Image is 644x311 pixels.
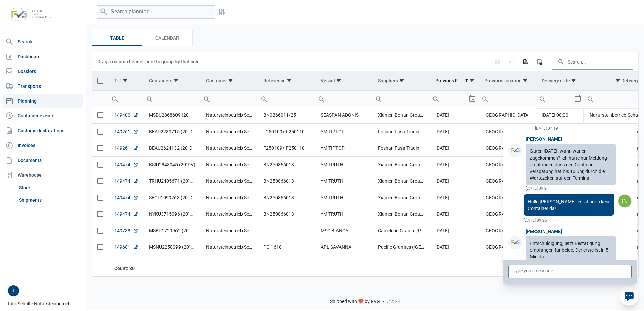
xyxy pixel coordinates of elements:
td: [DATE] [430,157,479,173]
a: Dashboard [3,50,83,63]
td: Column Containers [143,71,201,91]
td: BEAU2280715 (20' DV) [143,124,201,140]
span: [DATE] 08:00 [542,112,568,118]
div: Search box [109,91,121,107]
td: YM TRUTH [315,157,373,173]
div: Search box [430,91,442,107]
div: Select [574,91,582,107]
input: Search in the data grid [552,54,633,70]
span: [DATE] 09:21 [526,186,549,191]
div: Select row [97,195,103,201]
td: MSC BIANCA [315,222,373,239]
td: [GEOGRAPHIC_DATA] [479,107,536,124]
td: Xiamen Bonan Group Co., Ltd. [373,173,430,189]
span: Show filter options for column 'Previous location' [523,78,528,83]
div: Select row [97,244,103,250]
div: Previous location [484,78,522,83]
td: Xiamen Bonan Group Co., Ltd. [373,206,430,222]
td: [GEOGRAPHIC_DATA] [479,206,536,222]
img: FVG - Global freight forwarding [618,194,632,208]
td: Pacific Granites ([GEOGRAPHIC_DATA]) Pvt. Ltd. [373,239,430,255]
div: Tr# Count: 30 [114,265,138,272]
td: MSDU2868609 (20' DV) [143,107,201,124]
span: [DATE] 09:26 [524,218,614,222]
td: [DATE] [430,140,479,157]
td: Filter cell [109,91,143,107]
div: Column Chooser [533,56,545,68]
td: Xiamen Bonan Group Co., Ltd. [373,107,430,124]
td: BEAU2624132 (20' DV) [143,140,201,157]
td: Column Tr# [109,71,143,91]
span: Show filter options for column 'Customer' [228,78,233,83]
img: FVG - Global freight forwarding [5,5,53,24]
td: Column Vessel [315,71,373,91]
td: YM TRUTH [315,173,373,189]
a: Invoices [3,139,83,152]
td: APL SAVANNAH [315,239,373,255]
td: TRHU2405671 (20' DV) [143,173,201,189]
a: 149474 [114,211,138,217]
td: Filter cell [258,91,315,107]
a: Planning [3,94,83,108]
td: Foshan Fasa Trading Co., Ltd. [373,124,430,140]
td: Filter cell [536,91,584,107]
td: BN250866013 [258,173,315,189]
td: Filter cell [479,91,536,107]
a: Container events [3,109,83,123]
td: Natursteinbetrieb Schulte GmbH [201,222,258,239]
span: Show filter options for column 'Vessel' [336,78,341,83]
td: MSNU2258099 (20' DV) [143,239,201,255]
a: 149474 [114,178,138,184]
div: Search box [536,91,548,107]
input: Filter cell [479,91,536,107]
div: Search box [258,91,270,107]
td: MSC CHANNE [315,255,373,272]
td: NYKU3715096 (20' DV) [143,206,201,222]
td: Natursteinbetrieb Schulte GmbH [201,173,258,189]
td: [GEOGRAPHIC_DATA] [479,124,536,140]
td: [DATE] [430,206,479,222]
td: [GEOGRAPHIC_DATA] [479,140,536,157]
td: Natursteinbetrieb Schulte GmbH [201,140,258,157]
td: Cameleon Granite (PTY) Ltd. [373,222,430,239]
div: Select row [97,129,103,135]
a: 149738 [114,227,138,234]
td: [DATE] [430,173,479,189]
span: Calendar [155,34,179,42]
div: Warehouse [3,168,83,182]
td: [DATE] [430,222,479,239]
td: BN250866013 [258,206,315,222]
td: [GEOGRAPHIC_DATA] [479,157,536,173]
td: [DATE] [430,239,479,255]
td: MSBU1729962 (20' DV) [143,222,201,239]
a: Search [3,35,83,48]
td: Column Customer [201,71,258,91]
div: Select row [97,228,103,234]
td: YM TRUTH [315,206,373,222]
a: 149261 [114,128,138,135]
td: Natursteinbetrieb Schulte GmbH [201,124,258,140]
td: Natursteinbetrieb Schulte GmbH [201,107,258,124]
td: Filter cell [143,91,201,107]
img: FVG - Global freight forwarding [510,239,520,246]
div: Select all [97,78,103,84]
a: 149681 [114,244,138,250]
div: Select row [97,211,103,217]
div: Select row [97,112,103,118]
div: Suppliers [378,78,398,83]
div: Data grid with 30 rows and 11 columns [92,52,638,277]
td: [GEOGRAPHIC_DATA] [479,239,536,255]
td: Column Suppliers [373,71,430,91]
input: Filter cell [258,91,315,107]
td: SEGU1099263 (20' DV) [143,189,201,206]
p: Hallo [PERSON_NAME], es ist noch kein Container da! [528,198,610,212]
a: Stock [16,182,83,194]
div: I [8,285,19,296]
td: Natursteinbetrieb Schulte GmbH [201,206,258,222]
img: FVG - Global freight forwarding [510,147,520,154]
td: BN250866013 [258,189,315,206]
span: Show filter options for column 'Delivery location' [615,78,620,83]
td: F250109+ F250110 [258,124,315,140]
div: Reference [263,78,286,83]
input: Search planning [97,5,215,19]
